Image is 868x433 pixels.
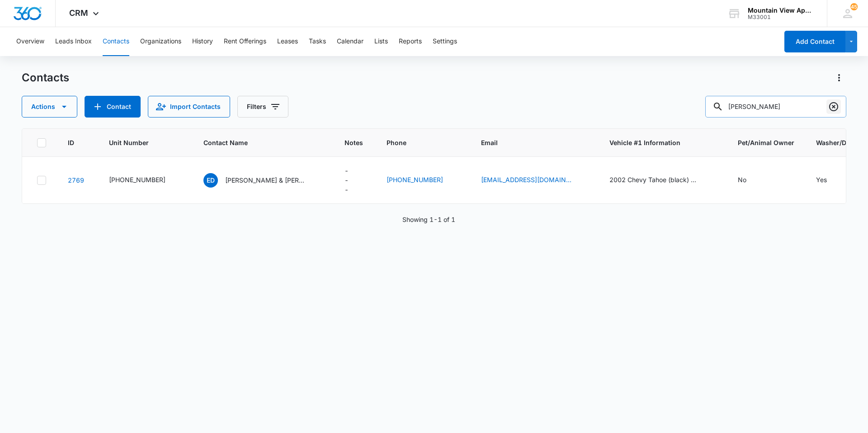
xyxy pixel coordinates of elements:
[402,215,455,224] p: Showing 1-1 of 1
[481,138,575,147] span: Email
[481,175,571,184] a: [EMAIL_ADDRESS][DOMAIN_NAME]
[309,27,326,56] button: Tasks
[816,175,827,184] div: Yes
[237,96,288,118] button: Filters
[344,166,365,194] div: Notes - - Select to Edit Field
[374,27,388,56] button: Lists
[85,96,141,118] button: Add Contact
[337,27,363,56] button: Calendar
[609,138,716,147] span: Vehicle #1 Information
[140,27,181,56] button: Organizations
[68,176,84,184] a: Navigate to contact details page for Elizabeth Davila & Melissa S Mireles
[481,175,588,186] div: Email - deanni0318@gmail.com - Select to Edit Field
[387,175,443,184] a: [PHONE_NUMBER]
[433,27,457,56] button: Settings
[203,138,310,147] span: Contact Name
[738,138,794,147] span: Pet/Animal Owner
[69,8,88,18] span: CRM
[192,27,213,56] button: History
[224,27,266,56] button: Rent Offerings
[738,175,746,184] div: No
[387,175,459,186] div: Phone - (970) 689-1252 - Select to Edit Field
[277,27,298,56] button: Leases
[109,175,182,186] div: Unit Number - 545-1839-102 - Select to Edit Field
[609,175,716,186] div: Vehicle #1 Information - 2002 Chevy Tahoe (black) 928-OHC - Select to Edit Field
[148,96,230,118] button: Import Contacts
[738,175,763,186] div: Pet/Animal Owner - No - Select to Edit Field
[109,138,182,147] span: Unit Number
[784,31,845,52] button: Add Contact
[705,96,846,118] input: Search Contacts
[203,173,218,188] span: ED
[22,71,69,85] h1: Contacts
[103,27,129,56] button: Contacts
[609,175,700,184] div: 2002 Chevy Tahoe (black) 928-OHC
[826,99,841,114] button: Clear
[203,173,323,188] div: Contact Name - Elizabeth Davila & Melissa S Mireles - Select to Edit Field
[22,96,77,118] button: Actions
[344,166,349,194] div: ---
[68,138,74,147] span: ID
[748,14,814,20] div: account id
[387,138,446,147] span: Phone
[344,138,365,147] span: Notes
[225,175,307,185] p: [PERSON_NAME] & [PERSON_NAME]
[399,27,422,56] button: Reports
[748,7,814,14] div: account name
[832,71,846,85] button: Actions
[55,27,92,56] button: Leads Inbox
[850,3,858,10] div: notifications count
[16,27,44,56] button: Overview
[109,175,165,184] div: [PHONE_NUMBER]
[850,3,858,10] span: 45
[816,175,843,186] div: Washer/Dryer Renter - Yes - Select to Edit Field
